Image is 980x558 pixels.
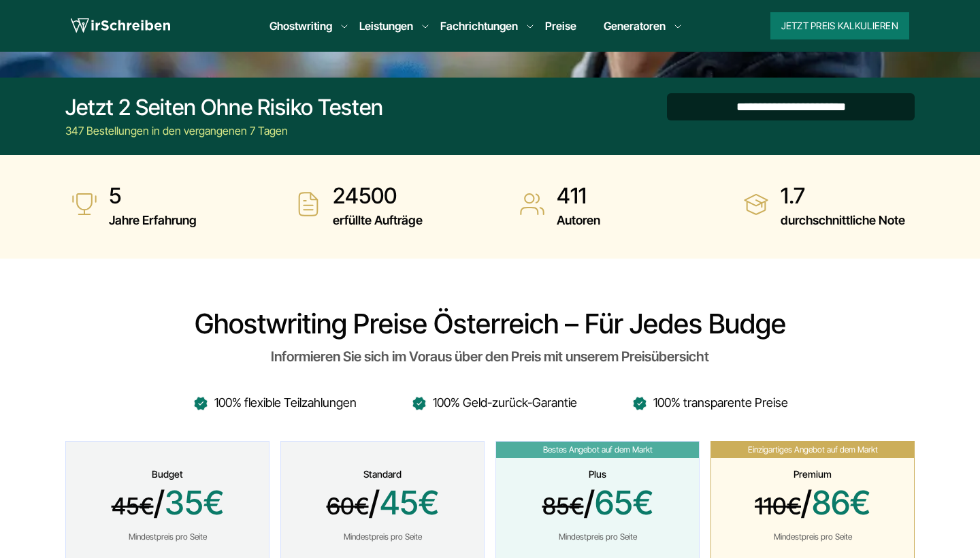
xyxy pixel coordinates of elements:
[512,484,683,525] span: /
[297,484,468,525] span: /
[71,191,98,218] img: Jahre Erfahrung
[742,191,770,218] img: durchschnittliche Note
[295,191,322,218] img: erfüllte Aufträge
[512,469,683,480] div: Plus
[193,392,357,414] li: 100% flexible Teilzahlungen
[728,469,898,480] div: Premium
[297,531,468,542] div: Mindestpreis pro Seite
[297,469,468,480] div: Standard
[604,18,666,34] a: Generatoren
[82,469,252,480] div: Budget
[781,210,905,231] span: durchschnittliche Note
[542,492,584,520] span: 85€
[728,531,898,542] div: Mindestpreis pro Seite
[512,531,683,542] div: Mindestpreis pro Seite
[65,122,383,139] div: 347 Bestellungen in den vergangenen 7 Tagen
[327,492,369,520] span: 60€
[71,16,170,36] img: logo wirschreiben
[165,482,224,523] span: 35€
[65,308,915,340] h2: Ghostwriting Preise Österreich – für jedes Budge
[269,18,332,34] a: Ghostwriting
[755,492,801,520] span: 110€
[109,210,197,231] span: Jahre Erfahrung
[82,531,252,542] div: Mindestpreis pro Seite
[109,182,197,210] strong: 5
[333,210,423,231] span: erfüllte Aufträge
[770,12,909,39] button: Jetzt Preis kalkulieren
[545,19,576,33] a: Preise
[65,346,915,367] div: Informieren Sie sich im Voraus über den Preis mit unserem Preisübersicht
[595,482,653,523] span: 65€
[781,182,905,210] strong: 1.7
[711,442,914,458] span: Einzigartiges Angebot auf dem Markt
[65,94,383,121] div: Jetzt 2 Seiten ohne Risiko testen
[380,482,439,523] span: 45€
[728,484,898,525] span: /
[359,18,413,34] a: Leistungen
[632,392,788,414] li: 100% transparente Preise
[557,182,600,210] strong: 411
[519,191,546,218] img: Autoren
[496,442,699,458] span: Bestes Angebot auf dem Markt
[440,18,518,34] a: Fachrichtungen
[82,484,252,525] span: /
[112,492,154,520] span: 45€
[333,182,423,210] strong: 24500
[411,392,577,414] li: 100% Geld-zurück-Garantie
[557,210,600,231] span: Autoren
[812,482,870,523] span: 86€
